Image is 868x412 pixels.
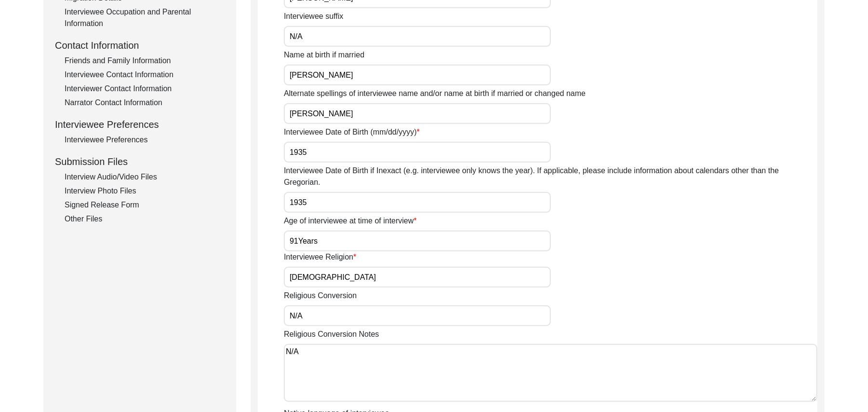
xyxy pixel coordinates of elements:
[65,199,225,211] div: Signed Release Form
[65,83,225,95] div: Interviewer Contact Information
[284,165,817,188] label: Interviewee Date of Birth if Inexact (e.g. interviewee only knows the year). If applicable, pleas...
[55,117,225,132] div: Interviewee Preferences
[65,69,225,81] div: Interviewee Contact Information
[55,154,225,169] div: Submission Files
[65,185,225,197] div: Interview Photo Files
[284,251,356,263] label: Interviewee Religion
[65,55,225,67] div: Friends and Family Information
[65,171,225,183] div: Interview Audio/Video Files
[284,11,343,22] label: Interviewee suffix
[284,290,357,302] label: Religious Conversion
[65,97,225,109] div: Narrator Contact Information
[284,126,420,138] label: Interviewee Date of Birth (mm/dd/yyyy)
[55,38,225,53] div: Contact Information
[65,6,225,29] div: Interviewee Occupation and Parental Information
[284,88,586,99] label: Alternate spellings of interviewee name and/or name at birth if married or changed name
[65,213,225,225] div: Other Files
[65,134,225,146] div: Interviewee Preferences
[284,329,379,340] label: Religious Conversion Notes
[284,49,364,61] label: Name at birth if married
[284,215,417,227] label: Age of interviewee at time of interview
